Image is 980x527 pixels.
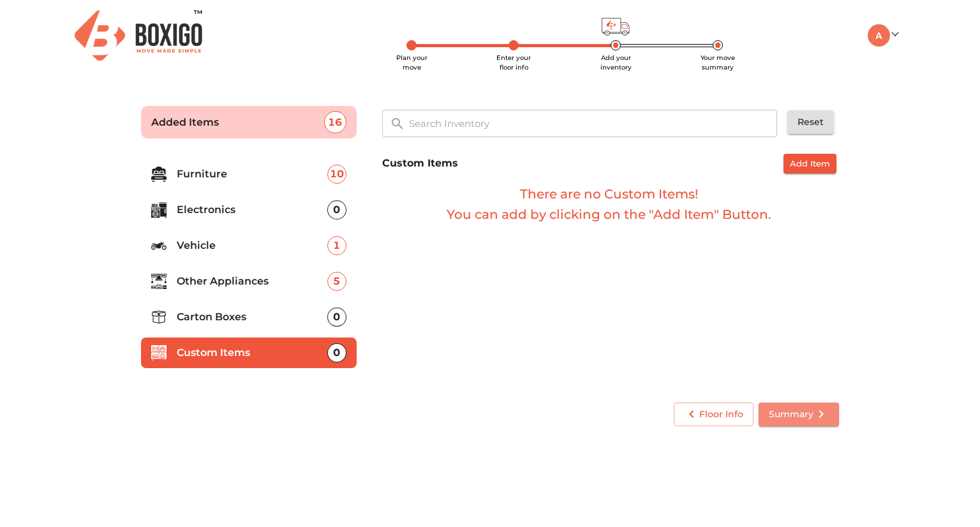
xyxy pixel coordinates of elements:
[75,10,202,61] img: Boxigo
[759,403,839,426] button: Summary
[600,54,632,71] span: Add your inventory
[769,406,829,422] span: Summary
[327,308,346,327] div: 0
[684,406,743,422] span: Floor Info
[701,54,735,71] span: Your move summary
[327,272,346,291] div: 5
[382,154,458,172] h6: Custom Items
[177,238,327,253] p: Vehicle
[151,115,324,130] p: Added Items
[787,110,834,134] button: Reset
[674,403,754,426] button: Floor Info
[324,111,346,133] div: 16
[783,154,836,174] button: Add Item
[496,54,531,71] span: Enter your floor info
[327,236,346,255] div: 1
[790,156,830,171] span: Add Item
[401,110,786,137] input: Search Inventory
[177,345,327,360] p: Custom Items
[327,343,346,362] div: 0
[177,202,327,218] p: Electronics
[177,274,327,289] p: Other Appliances
[177,167,327,182] p: Furniture
[327,200,346,219] div: 0
[177,309,327,325] p: Carton Boxes
[382,184,836,225] h6: There are no Custom Items! You can add by clicking on the "Add Item" Button.
[327,165,346,184] div: 10
[798,114,824,130] span: Reset
[396,54,427,71] span: Plan your move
